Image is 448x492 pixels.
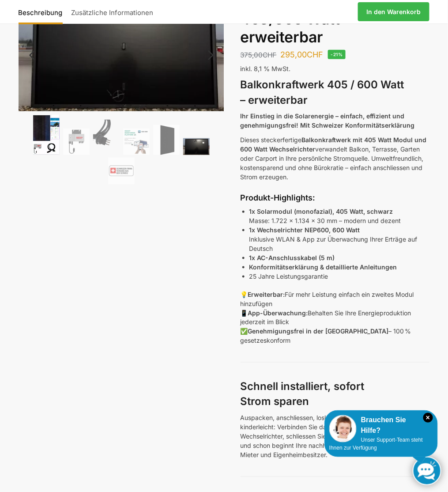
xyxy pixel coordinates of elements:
[249,208,393,215] strong: 1x Solarmodul (monofazial), 405 Watt, schwarz
[329,415,433,436] div: Brauchen Sie Hilfe?
[93,120,120,155] img: Anschlusskabel-3meter_schweizer-stecker
[249,254,335,261] strong: 1x AC-Anschlusskabel (5 m)
[281,50,324,59] bdi: 295,00
[63,129,90,155] img: Nep 600
[263,51,277,59] span: CHF
[248,291,285,298] strong: Erweiterbar:
[241,413,429,460] p: Auspacken, anschliessen, loslegen – die Installation ist kinderleicht: Verbinden Sie das Solarmod...
[249,263,397,271] strong: Konformitätserklärung & detaillierte Anleitungen
[241,51,277,59] bdi: 375,00
[241,135,429,182] p: Dieses steckerfertige verwandelt Balkon, Terrasse, Garten oder Carport in Ihre persönliche Stromq...
[249,225,429,253] p: Inklusive WLAN & App zur Überwachung Ihrer Erträge auf Deutsch
[329,415,357,443] img: Customer service
[241,78,404,106] strong: Balkonkraftwerk 405 / 600 Watt – erweiterbar
[307,50,324,59] span: CHF
[153,125,180,155] img: TommaTech Vorderseite
[241,65,291,72] span: inkl. 8,1 % MwSt.
[241,290,429,345] p: 💡 Für mehr Leistung einfach ein zweites Modul hinzufügen 📱 Behalten Sie Ihre Energieproduktion je...
[423,413,433,423] i: Schließen
[183,138,210,155] img: Balkonkraftwerk 405/600 Watt erweiterbar – Bild 6
[249,207,429,225] p: Masse: 1.722 x 1.134 x 30 mm – modern und dezent
[248,328,389,335] strong: Genehmigungsfrei in der [GEOGRAPHIC_DATA]
[241,112,415,129] strong: Ihr Einstieg in die Solarenergie – einfach, effizient und genehmigungsfrei! Mit Schweizer Konform...
[248,309,308,317] strong: App-Überwachung:
[358,2,430,22] a: In den Warenkorb
[108,158,135,184] img: Balkonkraftwerk 405/600 Watt erweiterbar – Bild 7
[19,1,67,23] a: Beschreibung
[328,50,346,59] span: -21%
[249,272,429,281] li: 25 Jahre Leistungsgarantie
[241,380,365,409] strong: Schnell installiert, sofort Strom sparen
[241,136,427,153] strong: Balkonkraftwerk mit 405 Watt Modul und 600 Watt Wechselrichter
[123,129,150,155] img: Balkonkraftwerk 405/600 Watt erweiterbar – Bild 4
[329,437,423,451] span: Unser Support-Team steht Ihnen zur Verfügung
[33,115,60,155] img: Steckerfertig Plug & Play mit 410 Watt
[67,1,158,23] a: Zusätzliche Informationen
[249,226,360,234] strong: 1x Wechselrichter NEP600, 600 Watt
[241,193,316,202] strong: Produkt-Highlights:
